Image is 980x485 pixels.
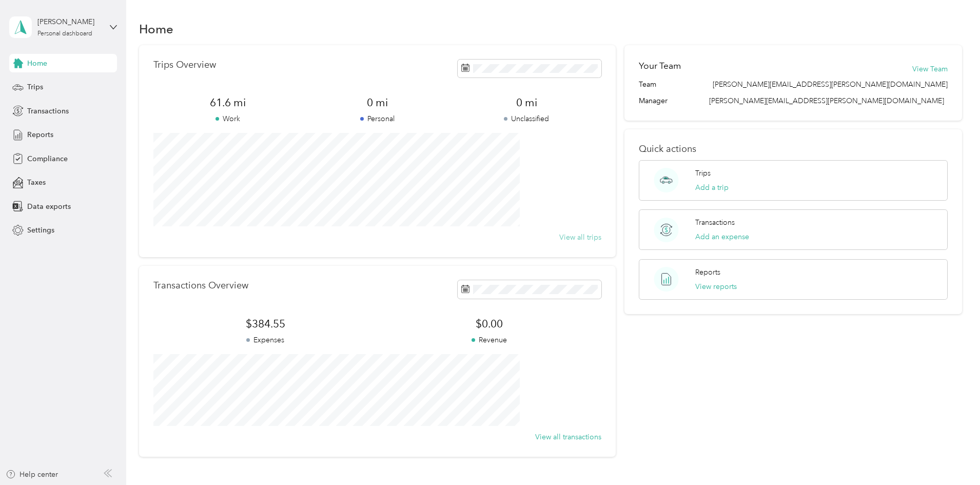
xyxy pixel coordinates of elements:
span: Home [27,58,47,69]
p: Revenue [377,335,601,345]
p: Trips [695,168,711,179]
button: View all trips [559,232,601,243]
span: Team [639,79,656,90]
button: Add an expense [695,231,749,242]
span: 61.6 mi [153,95,303,110]
p: Reports [695,267,720,278]
p: Trips Overview [153,60,216,70]
button: View all transactions [535,432,601,442]
span: [PERSON_NAME][EMAIL_ADDRESS][PERSON_NAME][DOMAIN_NAME] [713,79,948,90]
iframe: Everlance-gr Chat Button Frame [923,428,980,485]
button: View Team [912,64,948,74]
span: Compliance [27,153,68,164]
span: Trips [27,82,43,92]
span: $384.55 [153,317,377,331]
div: Personal dashboard [37,31,92,37]
h1: Home [139,24,173,34]
span: Transactions [27,106,69,117]
span: Data exports [27,201,71,212]
button: Add a trip [695,182,729,193]
p: Quick actions [639,144,948,154]
span: [PERSON_NAME][EMAIL_ADDRESS][PERSON_NAME][DOMAIN_NAME] [709,96,944,105]
span: $0.00 [377,317,601,331]
span: Reports [27,129,53,140]
span: 0 mi [452,95,601,110]
p: Unclassified [452,113,601,124]
p: Transactions Overview [153,280,248,291]
span: 0 mi [303,95,452,110]
span: Manager [639,95,668,106]
div: [PERSON_NAME] [37,16,102,27]
span: Settings [27,225,54,236]
p: Personal [303,113,452,124]
button: View reports [695,281,737,292]
p: Transactions [695,217,735,228]
p: Expenses [153,335,377,345]
h2: Your Team [639,60,681,72]
p: Work [153,113,303,124]
span: Taxes [27,177,46,188]
button: Help center [6,469,58,480]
